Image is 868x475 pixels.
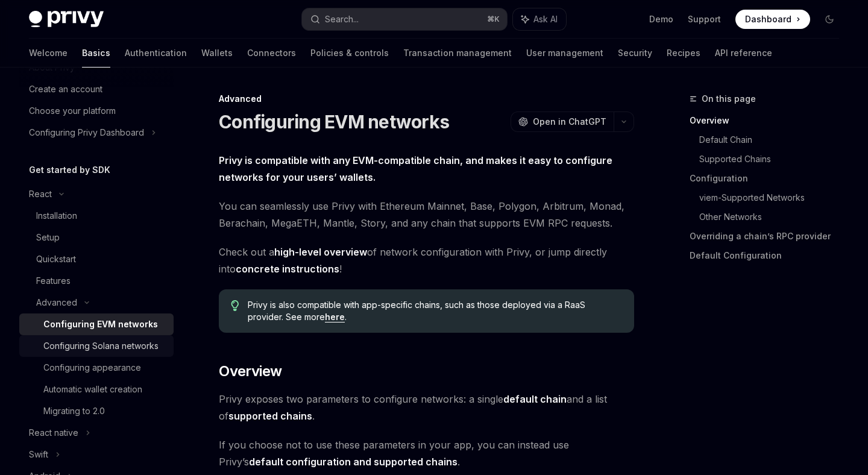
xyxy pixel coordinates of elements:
button: Toggle dark mode [820,10,839,29]
a: Create an account [19,78,174,100]
a: Connectors [247,39,296,68]
span: Ask AI [533,13,558,25]
h5: Get started by SDK [29,163,110,177]
div: Quickstart [36,252,76,266]
a: default chain [503,393,567,406]
a: Configuring EVM networks [19,313,174,335]
svg: Tip [231,300,239,311]
img: dark logo [29,11,104,28]
a: high-level overview [274,246,367,259]
button: Open in ChatGPT [511,112,614,132]
a: Wallets [201,39,233,68]
button: Ask AI [513,8,566,30]
a: Migrating to 2.0 [19,400,174,422]
div: Choose your platform [29,104,116,118]
a: Recipes [667,39,700,68]
a: here [325,312,345,322]
a: User management [526,39,603,68]
span: Check out a of network configuration with Privy, or jump directly into ! [219,244,634,277]
a: Welcome [29,39,68,68]
strong: default chain [503,393,567,405]
span: Privy is also compatible with app-specific chains, such as those deployed via a RaaS provider. Se... [248,299,622,323]
div: Search... [325,12,359,27]
div: Automatic wallet creation [43,382,142,397]
span: ⌘ K [487,14,500,24]
div: Configuring Privy Dashboard [29,125,144,140]
a: Default Configuration [690,246,849,265]
div: Advanced [36,295,77,310]
a: Configuration [690,169,849,188]
a: Support [688,13,721,25]
button: Search...⌘K [302,8,506,30]
a: Basics [82,39,110,68]
div: React [29,187,52,201]
a: Supported Chains [699,149,849,169]
h1: Configuring EVM networks [219,111,449,133]
a: default configuration and supported chains [249,456,458,468]
a: Overview [690,111,849,130]
span: Dashboard [745,13,791,25]
a: API reference [715,39,772,68]
a: Default Chain [699,130,849,149]
div: Swift [29,447,48,462]
div: Installation [36,209,77,223]
span: On this page [702,92,756,106]
a: supported chains [228,410,312,423]
a: Authentication [125,39,187,68]
a: Policies & controls [310,39,389,68]
a: concrete instructions [236,263,339,275]
a: Demo [649,13,673,25]
div: Advanced [219,93,634,105]
a: Choose your platform [19,100,174,122]
span: Open in ChatGPT [533,116,606,128]
div: Setup [36,230,60,245]
div: Features [36,274,71,288]
a: Transaction management [403,39,512,68]
a: Dashboard [735,10,810,29]
a: Features [19,270,174,292]
a: Automatic wallet creation [19,379,174,400]
strong: supported chains [228,410,312,422]
div: Configuring appearance [43,360,141,375]
span: If you choose not to use these parameters in your app, you can instead use Privy’s . [219,436,634,470]
a: viem-Supported Networks [699,188,849,207]
a: Other Networks [699,207,849,227]
div: Create an account [29,82,102,96]
a: Configuring Solana networks [19,335,174,357]
div: React native [29,426,78,440]
div: Configuring Solana networks [43,339,159,353]
span: Privy exposes two parameters to configure networks: a single and a list of . [219,391,634,424]
span: Overview [219,362,281,381]
a: Security [618,39,652,68]
a: Quickstart [19,248,174,270]
strong: Privy is compatible with any EVM-compatible chain, and makes it easy to configure networks for yo... [219,154,612,183]
a: Setup [19,227,174,248]
a: Overriding a chain’s RPC provider [690,227,849,246]
a: Installation [19,205,174,227]
a: Configuring appearance [19,357,174,379]
div: Migrating to 2.0 [43,404,105,418]
span: You can seamlessly use Privy with Ethereum Mainnet, Base, Polygon, Arbitrum, Monad, Berachain, Me... [219,198,634,231]
div: Configuring EVM networks [43,317,158,332]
